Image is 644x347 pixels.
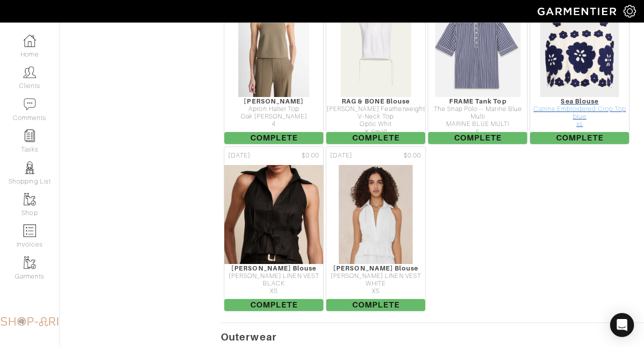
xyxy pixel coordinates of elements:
img: dashboard-icon-dbcd8f5a0b271acd01030246c82b418ddd0df26cd7fceb0bd07c9910d44c42f6.png [23,34,36,47]
div: Sea Blouse [530,97,629,105]
span: Complete [326,299,425,311]
div: The Snap Polo -- Marine Blue Multi [428,105,527,121]
span: Complete [428,132,527,144]
div: X-Small [326,128,425,136]
div: Apron Halter Top [224,105,323,113]
img: comment-icon-a0a6a9ef722e966f86d9cbdc48e553b5cf19dbc54f86b18d962a5391bc8f6eb6.png [23,98,36,110]
div: S [428,128,527,136]
div: [PERSON_NAME] Featherweight V-Neck Top [326,105,425,121]
img: douop5JXL2n6nLrZMkvtDCjH [338,164,413,264]
div: FRAME Tank Top [428,97,527,105]
span: Complete [326,132,425,144]
div: blue [530,113,629,120]
div: [PERSON_NAME] [224,97,323,105]
div: [PERSON_NAME] Blouse [224,264,323,272]
span: Complete [224,132,323,144]
div: Oak [PERSON_NAME] [224,113,323,120]
div: xs [530,120,629,128]
img: orders-icon-0abe47150d42831381b5fb84f609e132dff9fe21cb692f30cb5eec754e2cba89.png [23,224,36,237]
div: Catrine Embroidered Crop Top [530,105,629,113]
a: [DATE] $0.00 [PERSON_NAME] Blouse [PERSON_NAME] LINEN VEST WHITE XS Complete [325,145,427,312]
div: [PERSON_NAME] LINEN VEST [224,272,323,280]
div: 4 [224,120,323,128]
span: $0.00 [404,151,421,160]
div: Optic Whit [326,120,425,128]
div: Open Intercom Messenger [610,313,634,337]
img: CuwjgAu2iftQih67L5XfbR9u [215,164,333,264]
a: [DATE] $0.00 [PERSON_NAME] Blouse [PERSON_NAME] LINEN VEST BLACK XS Complete [223,145,325,312]
img: garments-icon-b7da505a4dc4fd61783c78ac3ca0ef83fa9d6f193b1c9dc38574b1d14d53ca28.png [23,193,36,205]
div: [PERSON_NAME] Blouse [326,264,425,272]
span: Complete [224,299,323,311]
div: BLACK [224,280,323,287]
img: clients-icon-6bae9207a08558b7cb47a8932f037763ab4055f8c8b6bfacd5dc20c3e0201464.png [23,66,36,78]
img: reminder-icon-8004d30b9f0a5d33ae49ab947aed9ed385cf756f9e5892f1edd6e32f2345188e.png [23,129,36,142]
img: stylists-icon-eb353228a002819b7ec25b43dbf5f0378dd9e0616d9560372ff212230b889e62.png [23,161,36,174]
div: [PERSON_NAME] LINEN VEST [326,272,425,280]
span: $0.00 [302,151,319,160]
span: Complete [530,132,629,144]
span: [DATE] [330,151,352,160]
h5: Outerwear [221,331,644,343]
span: [DATE] [228,151,250,160]
img: garments-icon-b7da505a4dc4fd61783c78ac3ca0ef83fa9d6f193b1c9dc38574b1d14d53ca28.png [23,256,36,269]
div: MARINE BLUE MULTI [428,120,527,128]
img: garmentier-logo-header-white-b43fb05a5012e4ada735d5af1a66efaba907eab6374d6393d1fbf88cb4ef424d.png [533,2,624,20]
div: XS [326,287,425,295]
div: RAG & BONE Blouse [326,97,425,105]
img: gear-icon-white-bd11855cb880d31180b6d7d6211b90ccbf57a29d726f0c71d8c61bd08dd39cc2.png [624,5,636,17]
div: WHITE [326,280,425,287]
div: XS [224,287,323,295]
